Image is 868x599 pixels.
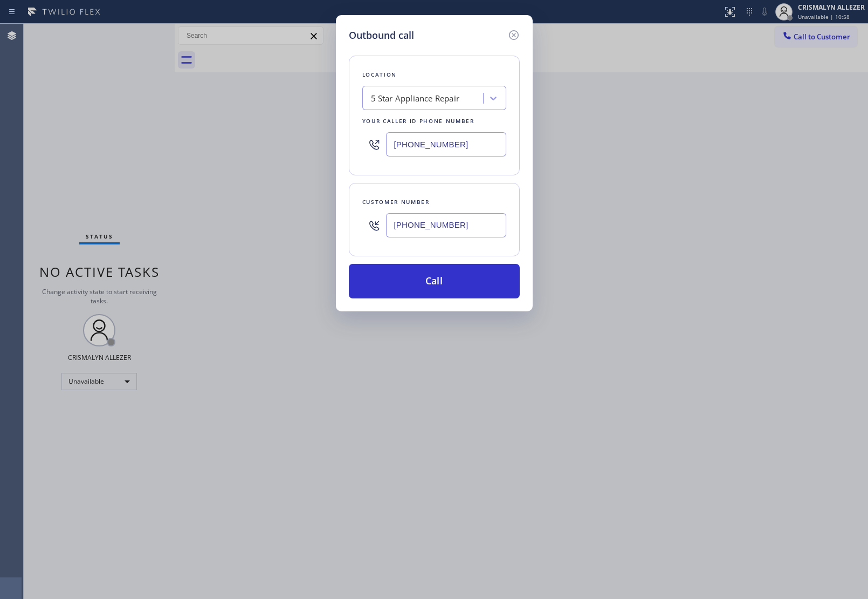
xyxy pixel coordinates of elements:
[349,264,520,298] button: Call
[362,69,506,80] div: Location
[362,115,506,127] div: Your caller id phone number
[349,28,414,43] h5: Outbound call
[386,132,506,156] input: (123) 456-7890
[362,196,506,208] div: Customer number
[371,92,460,105] div: 5 Star Appliance Repair
[386,213,506,237] input: (123) 456-7890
